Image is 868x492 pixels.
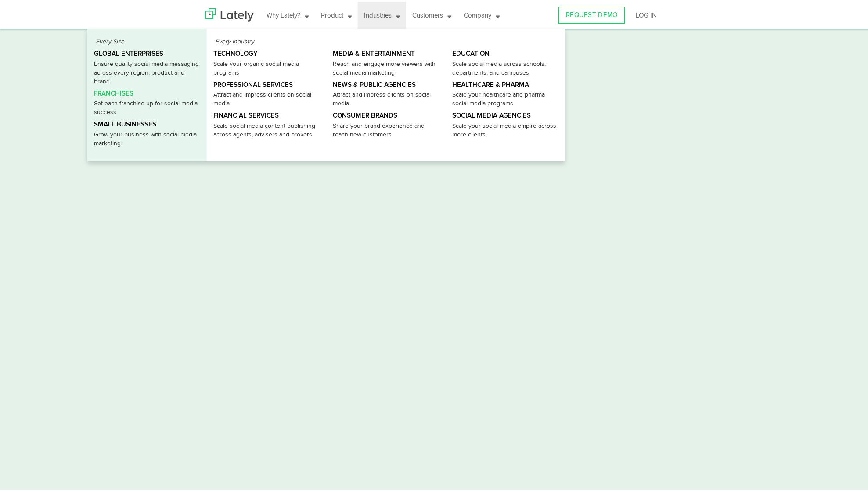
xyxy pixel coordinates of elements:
[215,37,254,43] em: Every Industry
[452,120,558,137] p: Scale your social media empire across more clients
[94,49,200,56] a: Global Enterprises
[213,120,320,137] p: Scale social media content publishing across agents, advisers and brokers
[213,58,320,75] p: Scale your organic social media programs
[333,111,439,118] a: Consumer Brands
[94,97,200,115] p: Set each franchise up for social media success
[94,129,200,146] p: Grow your business with social media marketing
[94,119,200,127] a: Small Businesses
[96,37,124,43] em: Every Size
[333,120,439,137] p: Share your brand experience and reach new customers
[213,49,320,56] a: Technology
[452,58,558,75] p: Scale social media across schools, departments, and campuses
[452,80,558,87] a: Healthcare & Pharma
[333,49,439,56] a: Media & Entertainment
[94,89,200,96] a: Franchises
[452,89,558,106] p: Scale your healthcare and pharma social media programs
[452,111,558,118] a: Social Media Agencies
[333,58,439,75] p: Reach and engage more viewers with social media marketing
[213,80,320,87] a: Professional Services
[452,49,558,56] a: Education
[94,58,200,84] p: Ensure quality social media messaging across every region, product and brand
[558,5,625,22] a: REQUEST DEMO
[333,89,439,106] p: Attract and impress clients on social media
[333,80,439,87] a: News & Public Agencies
[205,7,254,20] img: Lately
[213,111,320,118] a: Financial Services
[213,89,320,106] p: Attract and impress clients on social media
